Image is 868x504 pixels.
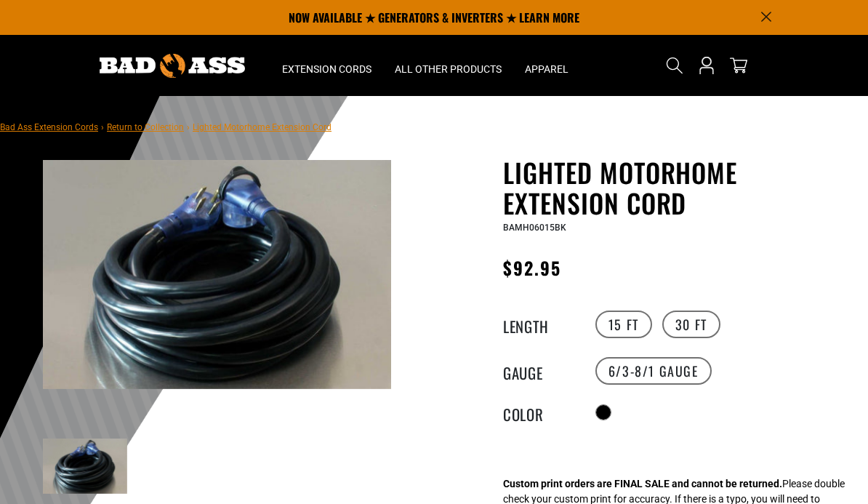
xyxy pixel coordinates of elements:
label: 15 FT [595,311,652,338]
img: black [43,160,391,389]
legend: Gauge [503,361,576,380]
img: Bad Ass Extension Cords [100,54,245,78]
a: Return to Collection [107,122,184,132]
summary: Apparel [513,35,580,96]
legend: Color [503,403,576,422]
h1: Lighted Motorhome Extension Cord [503,157,857,218]
label: 30 FT [662,311,720,338]
span: Apparel [525,63,568,76]
summary: All Other Products [383,35,513,96]
label: 6/3-8/1 Gauge [595,357,712,385]
span: › [187,122,190,132]
img: black [43,439,127,494]
span: › [101,122,104,132]
span: BAMH06015BK [503,223,566,233]
summary: Search [663,54,686,77]
span: All Other Products [395,63,502,76]
strong: Custom print orders are FINAL SALE and cannot be returned. [503,478,782,489]
span: $92.95 [503,255,561,281]
span: Extension Cords [282,63,371,76]
summary: Extension Cords [270,35,383,96]
span: Lighted Motorhome Extension Cord [193,122,331,132]
legend: Length [503,315,576,334]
